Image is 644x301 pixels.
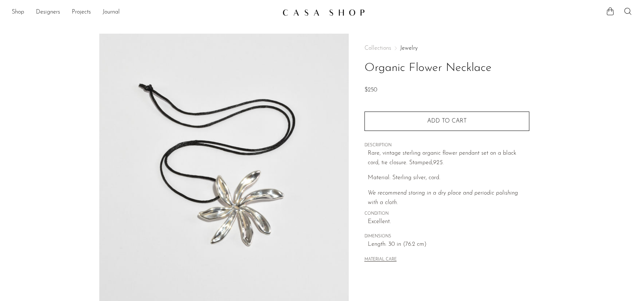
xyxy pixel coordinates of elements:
i: We recommend storing in a dry place and periodic polishing with a cloth. [368,190,518,206]
p: Rare, vintage sterling organic flower pendant set on a black cord, tie closure. Stamped, [368,149,529,168]
a: Jewelry [400,45,418,51]
span: Collections [364,45,391,51]
span: $250 [364,87,377,93]
ul: NEW HEADER MENU [12,6,277,19]
button: Add to cart [364,112,529,131]
span: Add to cart [427,118,467,124]
p: Material: Sterling silver, cord. [368,173,529,183]
nav: Breadcrumbs [364,45,529,51]
a: Designers [36,8,60,17]
span: Excellent. [368,217,529,227]
h1: Organic Flower Necklace [364,59,529,78]
nav: Desktop navigation [12,6,277,19]
span: CONDITION [364,211,529,217]
span: DIMENSIONS [364,233,529,240]
a: Projects [72,8,91,17]
button: MATERIAL CARE [364,257,397,263]
em: 925. [433,160,444,166]
a: Journal [103,8,120,17]
span: Length: 30 in (76.2 cm) [368,240,529,249]
a: Shop [12,8,24,17]
span: DESCRIPTION [364,142,529,149]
